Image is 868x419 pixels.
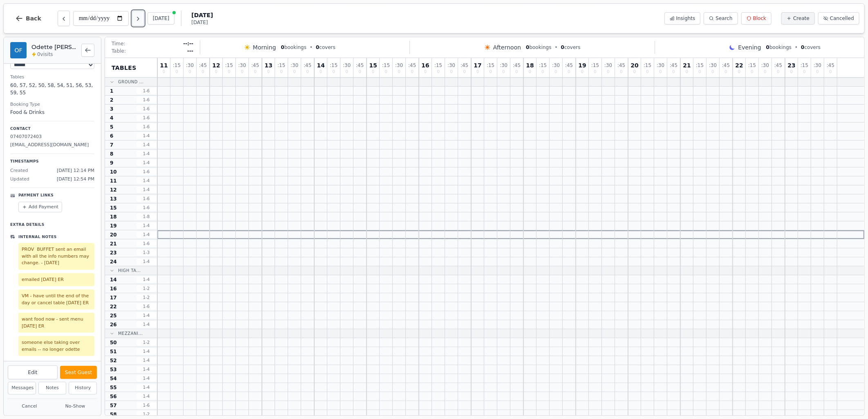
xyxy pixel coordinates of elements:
span: 1 - 6 [136,402,156,408]
span: • [555,44,558,51]
span: 20 [110,232,117,238]
span: 1 - 6 [136,196,156,202]
span: 1 - 4 [136,160,156,166]
span: Table: [112,48,126,54]
span: : 15 [277,63,285,68]
span: 1 - 8 [136,214,156,220]
span: 0 [489,70,492,74]
span: 15 [110,205,117,211]
span: 55 [110,384,117,391]
p: Internal Notes [18,234,57,240]
p: PROV BUFFET sent an email with all the info numbers may change. - [DATE] [22,246,91,267]
span: : 30 [291,63,298,68]
span: 1 - 6 [136,115,156,121]
dd: 60, 57, 52, 50, 58, 54, 51, 56, 53, 59, 55 [10,82,94,96]
span: : 45 [827,63,834,68]
span: 13 [110,196,117,202]
span: 0 [686,70,688,74]
span: 1 - 4 [136,259,156,265]
span: 0 [751,70,753,74]
span: [DATE] 12:54 PM [57,176,94,183]
span: : 15 [173,63,181,68]
span: 1 - 6 [136,106,156,112]
span: 1 - 4 [136,276,156,283]
span: 21 [683,62,691,68]
span: 1 - 4 [136,142,156,148]
button: Notes [38,382,67,394]
span: 0 [659,70,662,74]
span: 20 [631,62,638,68]
button: Add Payment [18,202,62,213]
span: • [310,44,313,51]
span: : 30 [657,63,664,68]
span: 0 [766,45,770,50]
span: 19 [578,62,586,68]
span: 1 - 6 [136,205,156,211]
span: Evening [738,43,761,51]
p: Contact [10,126,94,132]
span: : 15 [225,63,233,68]
p: emailed [DATE] ER [22,276,91,283]
span: Ground ... [118,79,144,85]
span: 0 [372,70,374,74]
span: covers [801,44,821,51]
span: 17 [110,294,117,301]
button: Search [704,12,738,25]
span: : 45 [408,63,416,68]
span: : 45 [722,63,730,68]
span: Afternoon [493,43,521,51]
span: 0 [228,70,230,74]
span: 26 [110,321,117,328]
span: 6 [110,133,113,139]
span: 1 - 4 [136,151,156,157]
span: --:-- [183,40,193,47]
span: 1 - 4 [136,312,156,319]
span: [DATE] 12:14 PM [57,167,94,174]
span: 3 [110,106,113,112]
span: : 15 [539,63,547,68]
span: 0 [541,70,544,74]
span: 0 [633,70,636,74]
button: Create [781,12,815,25]
span: 1 - 4 [136,375,156,381]
p: someone else taking over emails -- no longer odette [22,339,91,353]
span: 0 [306,70,309,74]
span: 0 [777,70,779,74]
span: 0 [594,70,596,74]
span: 17 [474,62,481,68]
span: 12 [110,187,117,193]
button: Block [741,12,772,25]
span: : 45 [774,63,782,68]
span: 1 - 4 [136,393,156,399]
span: : 15 [644,63,651,68]
span: : 30 [604,63,612,68]
span: 0 [281,45,284,50]
p: 07407072403 [10,134,94,140]
span: High Ta... [118,267,141,274]
span: 0 [358,70,361,74]
span: 13 [264,62,272,68]
button: Insights [664,12,701,25]
span: 11 [110,178,117,184]
span: 16 [421,62,429,68]
span: 0 [620,70,622,74]
span: Created [10,167,28,174]
span: : 30 [709,63,717,68]
span: 0 [711,70,714,74]
span: --- [187,48,193,54]
span: : 30 [552,63,560,68]
span: Mezzani... [118,330,143,337]
span: : 45 [251,63,259,68]
span: 1 - 4 [136,321,156,328]
span: : 45 [670,63,678,68]
span: : 30 [395,63,403,68]
span: 1 - 3 [136,250,156,256]
button: Back to bookings list [81,44,94,57]
span: : 15 [487,63,494,68]
span: 22 [735,62,743,68]
span: 0 [561,45,564,50]
span: 0 [526,45,529,50]
span: 0 [816,70,819,74]
span: 0 [607,70,609,74]
p: Extra Details [10,219,94,228]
